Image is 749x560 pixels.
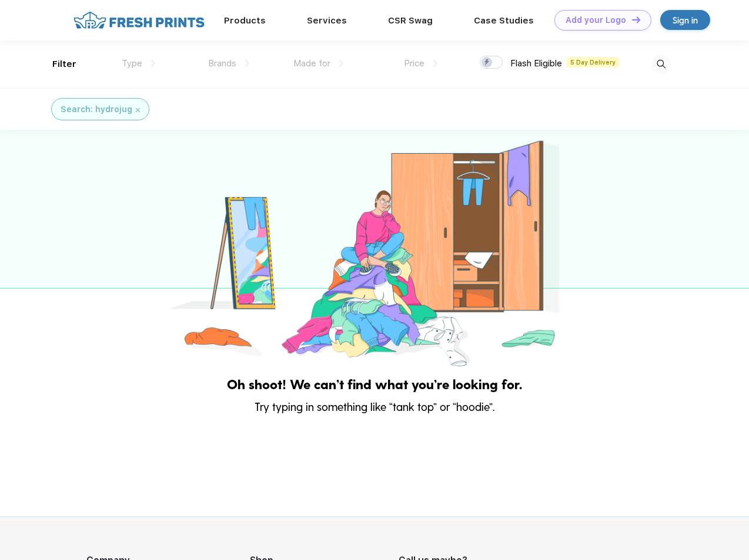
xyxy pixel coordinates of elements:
[122,58,142,69] span: Type
[339,60,343,67] img: dropdown.png
[673,14,698,27] div: Sign in
[567,57,619,68] span: 5 Day Delivery
[433,60,437,67] img: dropdown.png
[70,10,208,31] img: fo%20logo%202.webp
[52,58,76,71] div: Filter
[660,10,710,30] a: Sign in
[208,58,236,69] span: Brands
[632,16,640,23] img: DT
[151,60,155,67] img: dropdown.png
[245,60,249,67] img: dropdown.png
[651,55,671,74] img: desktop_search.svg
[61,103,132,116] div: Search: hydrojug
[404,58,424,69] span: Price
[566,15,626,25] div: Add your Logo
[510,58,562,69] span: Flash Eligible
[136,108,140,112] img: filter_cancel.svg
[224,15,266,26] a: Products
[293,58,330,69] span: Made for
